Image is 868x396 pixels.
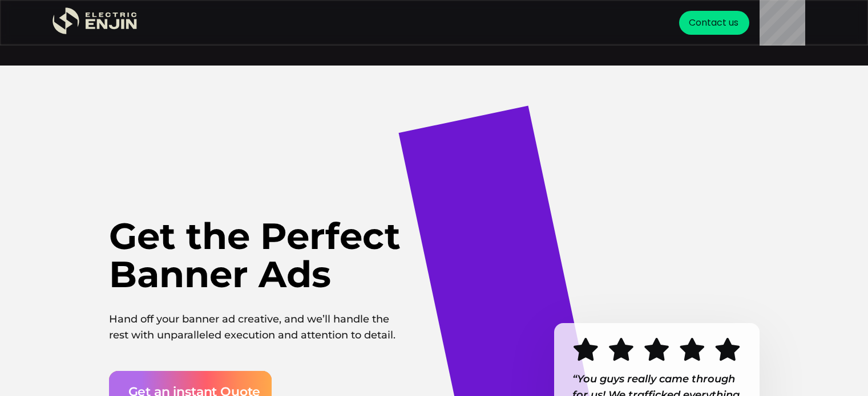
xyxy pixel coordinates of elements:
a: Contact us [679,11,749,35]
div: Contact us [689,16,738,30]
p: Hand off your banner ad creative, and we’ll handle the rest with unparalleled execution and atten... [109,312,400,344]
a: home [53,7,138,39]
h1: Get the Perfect Banner Ads [109,217,417,293]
